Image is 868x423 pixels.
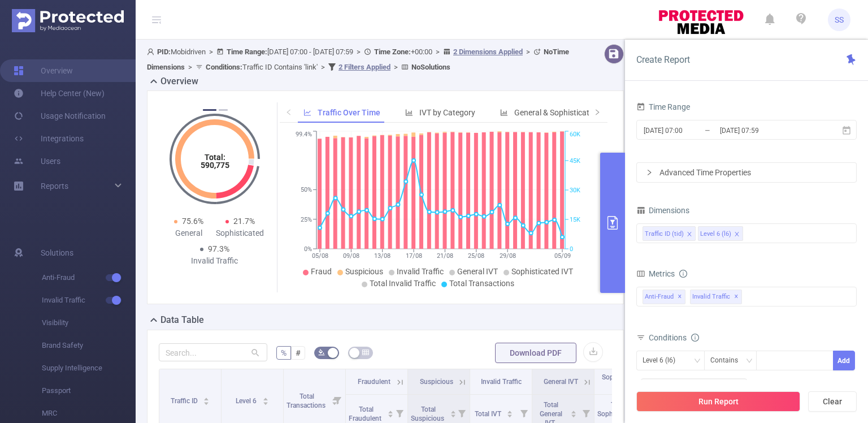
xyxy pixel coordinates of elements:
[641,378,747,393] span: Traffic ID (tid) Contains 'link'
[374,252,390,260] tspan: 13/08
[206,63,318,71] span: Traffic ID Contains 'link'
[203,400,210,404] i: icon: caret-down
[678,290,682,304] span: ✕
[285,109,292,115] i: icon: left
[450,409,456,412] i: icon: caret-up
[353,48,364,56] span: >
[14,105,106,127] a: Usage Notification
[405,252,422,260] tspan: 17/08
[405,109,413,116] i: icon: bar-chart
[171,397,199,405] span: Traffic ID
[159,343,267,361] input: Search...
[511,267,573,276] span: Sophisticated IVT
[301,187,312,194] tspan: 50%
[643,290,685,304] span: Anti-Fraud
[42,357,136,379] span: Supply Intelligence
[679,270,687,278] i: icon: info-circle
[397,267,444,276] span: Invalid Traffic
[570,216,580,223] tspan: 15K
[14,150,60,172] a: Users
[499,252,515,260] tspan: 29/08
[42,379,136,402] span: Passport
[370,279,436,288] span: Total Invalid Traffic
[215,227,266,239] div: Sophisticated
[163,227,215,239] div: General
[643,351,683,370] div: Level 6 (l6)
[390,63,401,71] span: >
[41,182,68,191] span: Reports
[570,245,573,253] tspan: 0
[710,351,746,370] div: Contains
[694,357,701,365] i: icon: down
[185,63,196,71] span: >
[636,54,690,65] span: Create Report
[506,409,513,416] div: Sort
[636,102,690,111] span: Time Range
[833,351,855,370] button: Add
[358,378,390,386] span: Fraudulent
[318,108,380,117] span: Traffic Over Time
[387,409,394,416] div: Sort
[636,391,800,412] button: Run Report
[643,226,696,241] li: Traffic ID (tid)
[523,48,533,56] span: >
[338,63,390,71] u: 2 Filters Applied
[500,109,508,116] i: icon: bar-chart
[182,217,203,226] span: 75.6%
[719,123,810,138] input: End date
[236,397,258,405] span: Level 6
[514,108,656,117] span: General & Sophisticated IVT by Category
[387,409,393,412] i: icon: caret-up
[734,231,740,238] i: icon: close
[637,163,856,182] div: icon: rightAdvanced Time Properties
[835,8,844,31] span: SS
[227,48,267,56] b: Time Range:
[570,187,580,194] tspan: 30K
[42,312,136,334] span: Visibility
[160,75,198,88] h2: Overview
[507,413,513,416] i: icon: caret-down
[362,349,369,356] i: icon: table
[602,373,643,390] span: Sophisticated IVT
[374,48,411,56] b: Time Zone:
[746,357,753,365] i: icon: down
[475,410,503,418] span: Total IVT
[204,153,225,162] tspan: Total:
[14,59,73,82] a: Overview
[570,157,580,165] tspan: 45K
[14,127,84,150] a: Integrations
[808,391,857,412] button: Clear
[342,252,359,260] tspan: 09/08
[734,290,739,304] span: ✕
[690,290,742,304] span: Invalid Traffic
[262,396,268,399] i: icon: caret-up
[206,48,216,56] span: >
[481,378,522,386] span: Invalid Traffic
[42,334,136,357] span: Brand Safety
[42,266,136,289] span: Anti-Fraud
[301,216,312,223] tspan: 25%
[570,409,577,416] div: Sort
[203,109,216,111] button: 1
[147,48,157,55] i: icon: user
[304,245,312,253] tspan: 0%
[495,343,576,363] button: Download PDF
[41,241,73,264] span: Solutions
[457,267,498,276] span: General IVT
[262,396,269,403] div: Sort
[303,109,311,116] i: icon: line-chart
[643,123,734,138] input: Start date
[700,227,731,241] div: Level 6 (l6)
[311,252,328,260] tspan: 05/08
[554,252,570,260] tspan: 05/09
[450,413,456,416] i: icon: caret-down
[147,48,569,71] span: Mobidriven [DATE] 07:00 - [DATE] 07:59 +00:00
[296,348,301,357] span: #
[649,333,699,342] span: Conditions
[645,227,684,241] div: Traffic ID (tid)
[450,409,457,416] div: Sort
[157,48,171,56] b: PID:
[571,413,577,416] i: icon: caret-down
[219,109,228,111] button: 2
[203,396,210,403] div: Sort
